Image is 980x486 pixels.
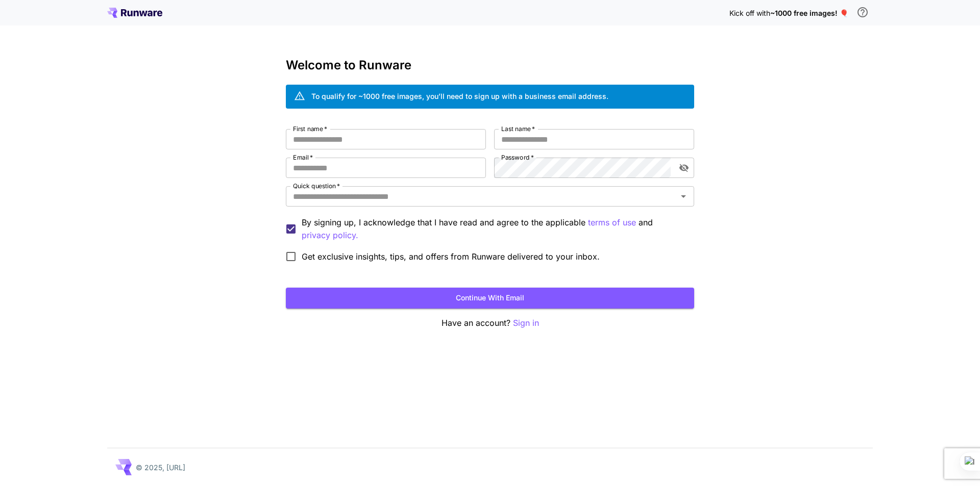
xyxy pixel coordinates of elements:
button: Continue with email [286,288,694,309]
label: Quick question [293,182,340,190]
label: First name [293,124,327,133]
p: privacy policy. [302,229,358,242]
div: To qualify for ~1000 free images, you’ll need to sign up with a business email address. [311,91,608,101]
button: toggle password visibility [675,159,693,177]
button: In order to qualify for free credit, you need to sign up with a business email address and click ... [852,2,873,22]
button: By signing up, I acknowledge that I have read and agree to the applicable and privacy policy. [588,216,636,229]
label: Last name [501,124,535,133]
span: ~1000 free images! 🎈 [770,9,848,17]
label: Email [293,153,313,162]
button: Open [676,189,691,203]
p: By signing up, I acknowledge that I have read and agree to the applicable and [302,216,686,242]
button: By signing up, I acknowledge that I have read and agree to the applicable terms of use and [302,229,358,242]
h3: Welcome to Runware [286,58,694,72]
span: Get exclusive insights, tips, and offers from Runware delivered to your inbox. [302,250,600,263]
span: Kick off with [729,9,770,17]
label: Password [501,153,534,162]
p: Have an account? [286,317,694,329]
p: © 2025, [URL] [136,462,185,473]
p: terms of use [588,216,636,229]
button: Sign in [513,317,539,329]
